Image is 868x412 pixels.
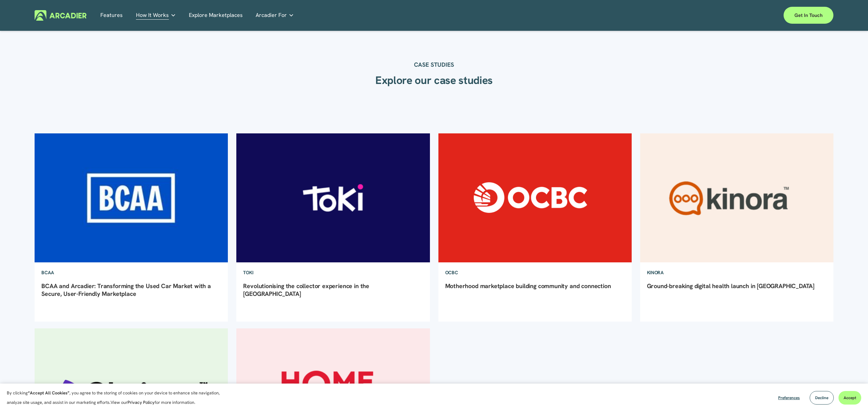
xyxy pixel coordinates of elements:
[7,388,227,407] p: By clicking , you agree to the storing of cookies on your device to enhance site navigation, anal...
[256,10,287,20] span: Arcadier For
[35,263,60,282] a: BCAA
[189,10,243,21] a: Explore Marketplaces
[256,10,294,21] a: folder dropdown
[784,7,833,24] a: Get in touch
[100,10,123,21] a: Features
[127,399,155,405] a: Privacy Policy
[28,390,70,396] strong: “Accept All Cookies”
[647,282,815,290] a: Ground-breaking digital health launch in [GEOGRAPHIC_DATA]
[35,10,86,21] img: Arcadier
[844,395,856,400] span: Accept
[810,391,834,405] button: Decline
[41,282,211,298] a: BCAA and Arcadier: Transforming the Used Car Market with a Secure, User-Friendly Marketplace
[136,10,176,21] a: folder dropdown
[34,133,229,263] img: BCAA and Arcadier: Transforming the Used Car Market with a Secure, User-Friendly Marketplace
[640,263,670,282] a: Kinora
[375,73,493,87] strong: Explore our case studies
[236,133,431,263] img: Revolutionising the collector experience in the Philippines
[437,133,633,263] img: Motherhood marketplace building community and connection
[438,263,465,282] a: OCBC
[778,395,800,400] span: Preferences
[445,282,611,290] a: Motherhood marketplace building community and connection
[136,10,169,20] span: How It Works
[815,395,828,400] span: Decline
[639,133,834,263] img: Ground-breaking digital health launch in Australia
[414,61,454,68] strong: CASE STUDIES
[236,263,260,282] a: TOKI
[839,391,861,405] button: Accept
[243,282,369,298] a: Revolutionising the collector experience in the [GEOGRAPHIC_DATA]
[773,391,805,405] button: Preferences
